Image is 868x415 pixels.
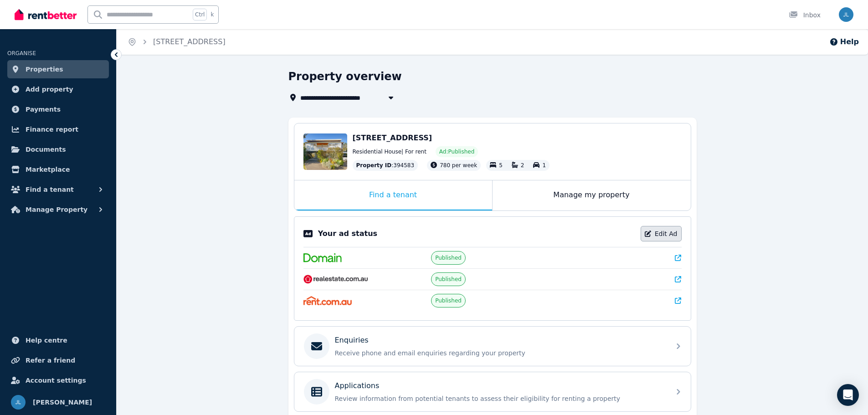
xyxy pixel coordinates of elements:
[521,162,524,169] span: 2
[335,380,380,391] p: Applications
[435,254,462,261] span: Published
[303,296,352,305] img: Rent.com.au
[15,8,77,21] img: RentBetter
[7,120,109,138] a: Finance report
[318,228,377,239] p: Your ad status
[26,184,74,195] span: Find a tenant
[439,148,474,155] span: Ad: Published
[294,180,492,210] div: Find a tenant
[117,29,236,55] nav: Breadcrumb
[193,9,207,20] span: Ctrl
[356,162,392,169] span: Property ID
[288,69,402,84] h1: Property overview
[837,384,859,406] div: Open Intercom Messenger
[211,11,214,18] span: k
[839,7,853,22] img: Jacqueline Larratt
[7,180,109,199] button: Find a tenant
[7,331,109,349] a: Help centre
[7,140,109,159] a: Documents
[33,397,92,408] span: [PERSON_NAME]
[26,164,70,175] span: Marketplace
[353,133,432,142] span: [STREET_ADDRESS]
[499,162,503,169] span: 5
[7,100,109,118] a: Payments
[435,297,462,304] span: Published
[7,80,109,98] a: Add property
[26,124,78,135] span: Finance report
[435,276,462,283] span: Published
[353,160,418,171] div: : 394583
[493,180,691,210] div: Manage my property
[789,10,821,20] div: Inbox
[26,64,63,75] span: Properties
[641,226,682,241] a: Edit Ad
[7,160,109,179] a: Marketplace
[335,335,369,346] p: Enquiries
[7,60,109,78] a: Properties
[26,104,61,115] span: Payments
[303,275,369,284] img: RealEstate.com.au
[303,253,342,262] img: Domain.com.au
[353,148,426,155] span: Residential House | For rent
[335,348,665,358] p: Receive phone and email enquiries regarding your property
[440,162,477,169] span: 780 per week
[7,351,109,369] a: Refer a friend
[829,36,859,47] button: Help
[294,327,691,366] a: EnquiriesReceive phone and email enquiries regarding your property
[153,37,226,46] a: [STREET_ADDRESS]
[7,371,109,389] a: Account settings
[294,372,691,411] a: ApplicationsReview information from potential tenants to assess their eligibility for renting a p...
[26,144,66,155] span: Documents
[335,394,665,403] p: Review information from potential tenants to assess their eligibility for renting a property
[26,84,73,95] span: Add property
[26,335,67,346] span: Help centre
[542,162,546,169] span: 1
[26,204,87,215] span: Manage Property
[11,395,26,410] img: Jacqueline Larratt
[7,200,109,219] button: Manage Property
[7,50,36,56] span: ORGANISE
[26,375,86,386] span: Account settings
[26,355,75,366] span: Refer a friend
